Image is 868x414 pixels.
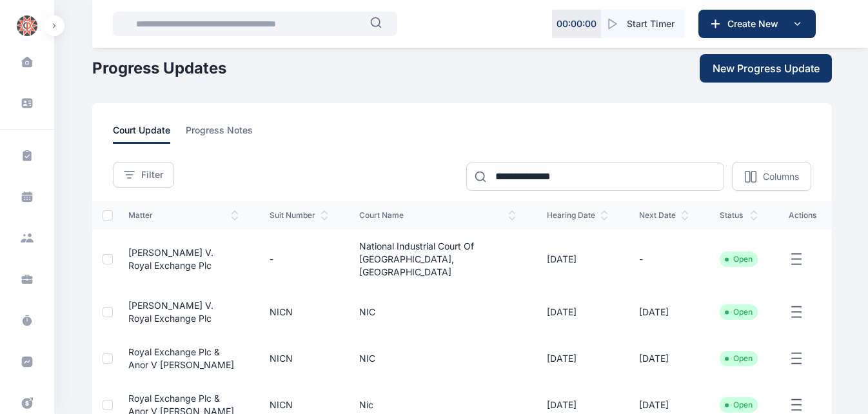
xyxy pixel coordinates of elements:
a: [PERSON_NAME] v. Royal Exchange Plc [128,300,213,324]
button: Start Timer [601,10,685,38]
a: Royal Exchange Plc & Anor V [PERSON_NAME] [128,346,234,370]
td: National Industrial Court of [GEOGRAPHIC_DATA], [GEOGRAPHIC_DATA] [344,230,531,289]
h1: Progress Updates [92,58,226,79]
li: Open [725,400,753,410]
li: Open [725,307,753,317]
span: court name [359,210,516,221]
span: hearing date [547,210,608,221]
td: [DATE] [531,230,624,289]
a: court update [113,124,186,144]
span: Filter [141,168,163,181]
button: Columns [732,162,811,191]
td: - [624,230,704,289]
li: Open [725,353,753,364]
td: NIC [344,335,531,382]
span: New Progress Update [713,61,820,76]
p: 00 : 00 : 00 [557,17,597,30]
td: [DATE] [531,335,624,382]
span: Start Timer [627,17,675,30]
button: Create New [698,10,816,38]
td: NICN [254,289,344,335]
td: [DATE] [624,335,704,382]
span: court update [113,124,170,144]
td: [DATE] [624,289,704,335]
td: NIC [344,289,531,335]
span: matter [128,210,239,221]
span: Create New [722,17,789,30]
td: - [254,230,344,289]
td: NICN [254,335,344,382]
p: Columns [763,170,799,183]
span: status [720,210,758,221]
span: suit number [270,210,328,221]
span: actions [789,210,816,221]
span: next date [639,210,689,221]
a: [PERSON_NAME] v. Royal Exchange Plc [128,247,213,271]
td: [DATE] [531,289,624,335]
button: New Progress Update [700,54,832,83]
button: Filter [113,162,174,188]
a: progress notes [186,124,268,144]
li: Open [725,254,753,264]
span: progress notes [186,124,253,144]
